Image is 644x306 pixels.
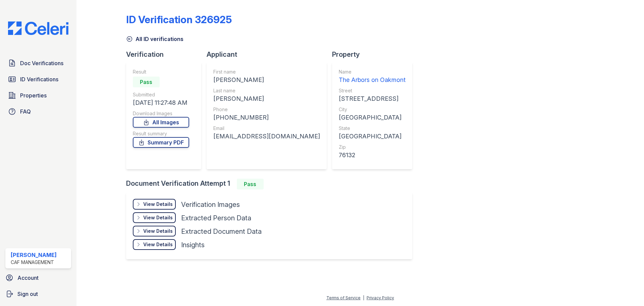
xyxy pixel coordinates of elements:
div: Verification Images [181,200,240,209]
div: State [339,125,406,132]
span: Account [17,274,39,282]
div: [PERSON_NAME] [11,251,57,259]
div: [STREET_ADDRESS] [339,94,406,103]
iframe: chat widget [616,279,637,299]
div: Last name [213,87,320,94]
div: Extracted Person Data [181,213,251,223]
div: [EMAIL_ADDRESS][DOMAIN_NAME] [213,132,320,141]
div: 76132 [339,150,406,160]
div: CAF Management [11,259,57,266]
div: ID Verification 326925 [126,13,232,26]
span: Doc Verifications [20,59,63,67]
img: CE_Logo_Blue-a8612792a0a2168367f1c8372b55b34899dd931a85d93a1a3d3e32e68fde9ad4.png [3,21,74,35]
div: Result summary [133,130,189,137]
div: Zip [339,144,406,150]
div: Pass [133,77,160,87]
div: Email [213,125,320,132]
div: The Arbors on Oakmont [339,75,406,85]
div: First name [213,69,320,75]
div: View Details [143,214,173,221]
div: [PERSON_NAME] [213,94,320,103]
div: City [339,106,406,113]
a: ID Verifications [5,73,71,86]
div: View Details [143,241,173,248]
a: Name The Arbors on Oakmont [339,69,406,85]
div: Submitted [133,91,189,98]
div: Phone [213,106,320,113]
a: Summary PDF [133,137,189,148]
span: ID Verifications [20,75,58,83]
div: | [363,295,364,300]
div: [GEOGRAPHIC_DATA] [339,113,406,122]
a: Properties [5,89,71,102]
a: Account [3,271,74,285]
a: FAQ [5,105,71,118]
div: Pass [237,179,264,189]
div: Result [133,69,189,75]
span: Properties [20,91,47,99]
div: Document Verification Attempt 1 [126,179,418,189]
a: Sign out [3,287,74,301]
div: [PHONE_NUMBER] [213,113,320,122]
div: Extracted Document Data [181,227,262,236]
div: Insights [181,240,205,250]
span: Sign out [17,290,38,298]
div: View Details [143,228,173,234]
div: Applicant [207,50,332,59]
div: View Details [143,201,173,208]
div: [PERSON_NAME] [213,75,320,85]
a: Terms of Service [326,295,361,300]
div: Street [339,87,406,94]
div: [GEOGRAPHIC_DATA] [339,132,406,141]
a: All ID verifications [126,35,183,43]
a: All Images [133,117,189,128]
div: Download Images [133,110,189,117]
a: Privacy Policy [367,295,394,300]
div: Property [332,50,418,59]
div: [DATE] 11:27:48 AM [133,98,189,107]
div: Name [339,69,406,75]
a: Doc Verifications [5,56,71,70]
div: Verification [126,50,207,59]
span: FAQ [20,107,31,116]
